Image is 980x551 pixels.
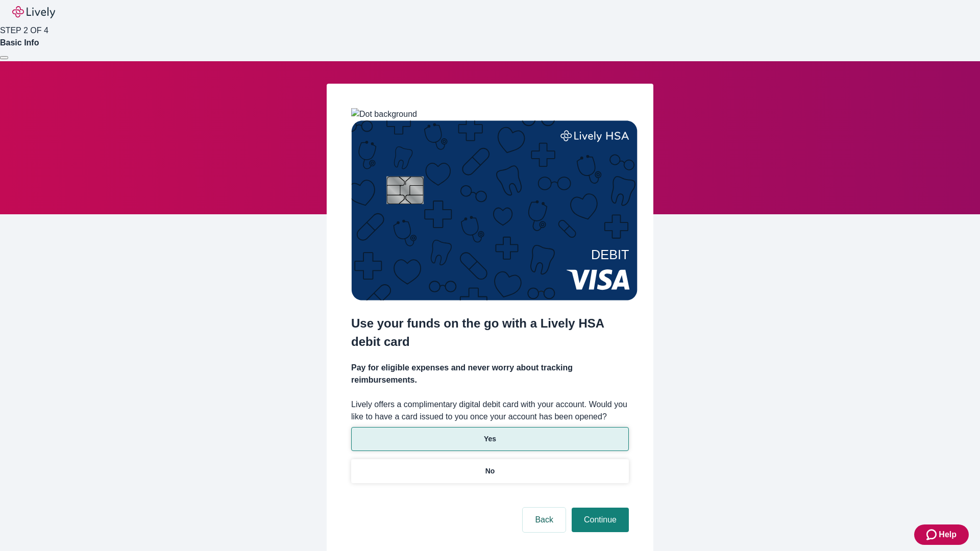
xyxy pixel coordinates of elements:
[351,398,629,423] label: Lively offers a complimentary digital debit card with your account. Would you like to have a card...
[523,508,566,532] button: Back
[914,524,969,545] button: Zendesk support iconHelp
[939,529,957,541] span: Help
[12,6,55,18] img: Lively
[351,314,629,351] h2: Use your funds on the go with a Lively HSA debit card
[351,120,638,300] img: Debit card
[351,108,417,120] img: Dot background
[926,529,939,541] svg: Zendesk support icon
[351,459,629,483] button: No
[572,508,629,532] button: Continue
[484,434,496,444] p: Yes
[351,362,629,386] h4: Pay for eligible expenses and never worry about tracking reimbursements.
[351,427,629,451] button: Yes
[485,466,495,477] p: No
